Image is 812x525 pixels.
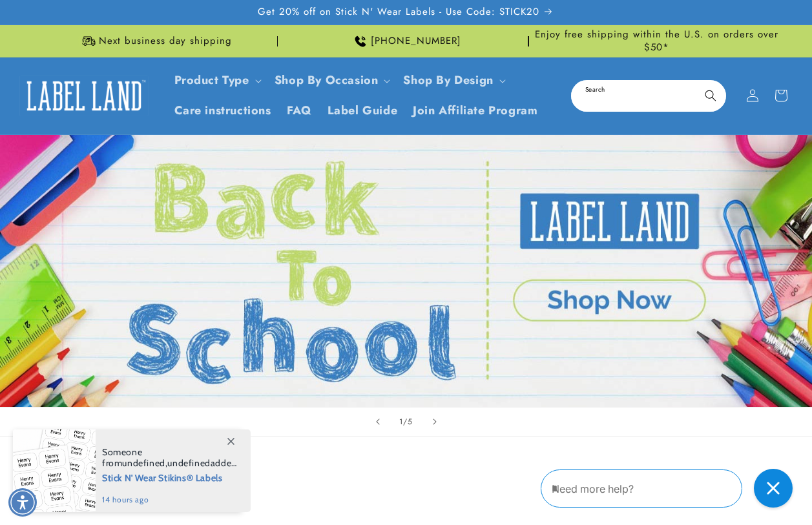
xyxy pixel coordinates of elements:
button: Next slide [421,407,449,436]
a: Care instructions [167,96,279,126]
div: Announcement [283,25,528,57]
img: Label Land [19,76,149,116]
span: Someone from , added this product to their cart. [102,447,237,469]
span: 1 [399,415,403,428]
a: Product Type [174,72,249,88]
div: Announcement [534,25,780,57]
a: Shop By Design [403,72,493,88]
span: FAQ [287,103,312,118]
span: Next business day shipping [99,35,232,48]
div: Accessibility Menu [8,488,37,517]
h2: Best sellers [32,465,780,485]
span: Shop By Occasion [275,73,379,88]
span: Join Affiliate Program [413,103,537,118]
a: Label Guide [320,96,406,126]
span: 14 hours ago [102,494,237,506]
summary: Shop By Occasion [267,65,396,96]
span: undefined [167,457,210,469]
summary: Product Type [167,65,267,96]
summary: Shop By Design [395,65,510,96]
a: Label Land [15,71,154,121]
span: Get 20% off on Stick N' Wear Labels - Use Code: STICK20 [258,6,539,19]
span: Stick N' Wear Stikins® Labels [102,469,237,485]
a: FAQ [279,96,320,126]
span: undefined [122,457,165,469]
span: / [403,415,408,428]
iframe: Gorgias Floating Chat [541,464,799,512]
span: Label Guide [328,103,398,118]
span: Enjoy free shipping within the U.S. on orders over $50* [534,28,780,54]
button: Previous slide [364,407,392,436]
div: Announcement [32,25,278,57]
a: Join Affiliate Program [405,96,545,126]
span: [PHONE_NUMBER] [371,35,461,48]
button: Search [696,81,725,110]
span: 5 [408,415,413,428]
span: Care instructions [174,103,271,118]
